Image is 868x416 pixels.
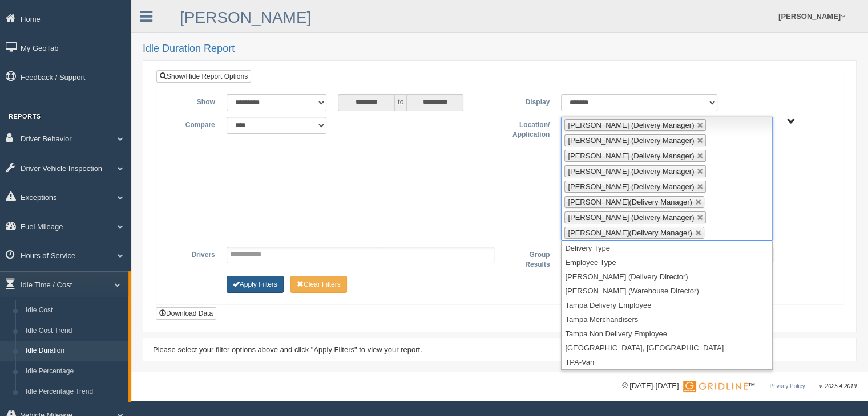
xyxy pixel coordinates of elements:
[165,117,221,130] label: Compare
[156,307,216,320] button: Download Data
[568,167,694,176] span: [PERSON_NAME] (Delivery Manager)
[562,327,772,341] li: Tampa Non Delivery Employee
[21,321,128,341] a: Idle Cost Trend
[290,276,347,293] button: Change Filter Options
[568,229,692,237] span: [PERSON_NAME](Delivery Manager)
[562,298,772,312] li: Tampa Delivery Employee
[562,312,772,327] li: Tampa Merchandisers
[562,355,772,369] li: TPA-Van
[153,345,422,354] span: Please select your filter options above and click "Apply Filters" to view your report.
[395,94,406,111] span: to
[568,198,692,206] span: [PERSON_NAME](Delivery Manager)
[769,383,805,389] a: Privacy Policy
[165,94,221,108] label: Show
[568,121,694,129] span: [PERSON_NAME] (Delivery Manager)
[21,341,128,361] a: Idle Duration
[143,43,857,55] h2: Idle Duration Report
[500,94,556,108] label: Display
[562,255,772,270] li: Employee Type
[21,300,128,321] a: Idle Cost
[562,270,772,284] li: [PERSON_NAME] (Delivery Director)
[562,341,772,355] li: [GEOGRAPHIC_DATA], [GEOGRAPHIC_DATA]
[568,136,694,145] span: [PERSON_NAME] (Delivery Manager)
[568,182,694,191] span: [PERSON_NAME] (Delivery Manager)
[156,70,251,83] a: Show/Hide Report Options
[500,247,556,270] label: Group Results
[500,117,556,140] label: Location/ Application
[180,9,311,26] a: [PERSON_NAME]
[622,380,857,392] div: © [DATE]-[DATE] - ™
[227,276,284,293] button: Change Filter Options
[21,382,128,402] a: Idle Percentage Trend
[165,247,221,260] label: Drivers
[568,213,694,222] span: [PERSON_NAME] (Delivery Manager)
[562,284,772,298] li: [PERSON_NAME] (Warehouse Director)
[819,383,857,389] span: v. 2025.4.2019
[562,241,772,255] li: Delivery Type
[683,381,748,392] img: Gridline
[21,361,128,382] a: Idle Percentage
[568,152,694,160] span: [PERSON_NAME] (Delivery Manager)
